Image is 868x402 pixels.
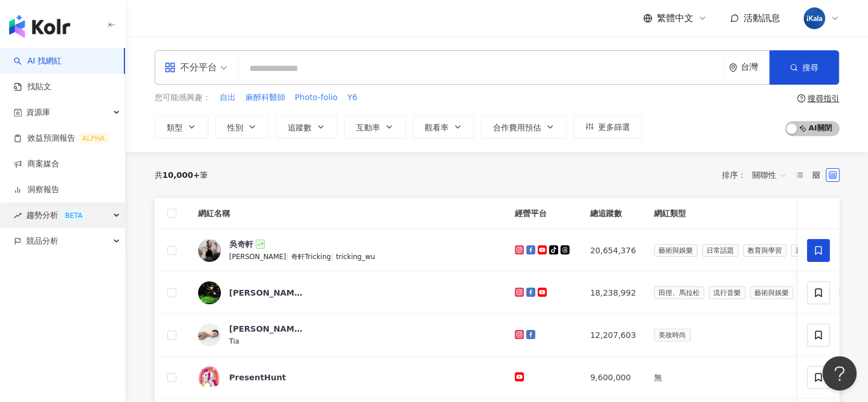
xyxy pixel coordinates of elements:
span: [PERSON_NAME] [229,253,286,261]
span: 運動 [791,244,814,257]
span: 性別 [227,123,243,132]
button: 合作費用預估 [481,116,567,138]
span: Photo-folio [295,92,338,104]
img: KOL Avatar [198,239,221,262]
td: 12,207,603 [581,314,645,357]
span: 趨勢分析 [26,202,87,228]
span: 教育與學習 [743,244,786,257]
span: 資源庫 [26,99,50,125]
div: 排序： [722,166,793,184]
a: searchAI 找網紅 [14,55,62,67]
button: 類型 [155,116,208,138]
iframe: Help Scout Beacon - Open [822,356,857,391]
span: rise [14,212,22,220]
a: 找貼文 [14,81,51,93]
span: tricking_wu [336,253,376,261]
span: 合作費用預估 [493,123,541,132]
div: PresentHunt [229,372,286,383]
td: 20,654,376 [581,229,645,272]
th: 網紅名稱 [189,198,506,229]
div: 不分平台 [164,58,217,77]
button: 觀看率 [413,116,474,138]
td: 18,238,992 [581,272,645,314]
td: 9,600,000 [581,357,645,399]
span: 類型 [167,123,183,132]
img: KOL Avatar [198,281,221,304]
button: 麻醉科醫師 [245,91,286,104]
a: KOL Avatar[PERSON_NAME]Tia [198,323,497,347]
button: 性別 [215,116,269,138]
span: 您可能感興趣： [155,92,211,104]
span: 互動率 [356,123,380,132]
div: 台灣 [741,62,769,72]
span: 田徑、馬拉松 [654,286,704,299]
span: 競品分析 [26,228,58,254]
button: 追蹤數 [276,116,337,138]
span: 更多篩選 [598,122,630,132]
div: BETA [60,210,87,221]
span: Tia [229,337,240,345]
a: KOL AvatarPresentHunt [198,366,497,389]
span: | [331,252,336,261]
a: 商案媒合 [14,158,59,170]
div: [PERSON_NAME] [PERSON_NAME] [229,287,304,298]
img: KOL Avatar [198,366,221,389]
span: 10,000+ [163,170,200,180]
span: 觀看率 [425,123,449,132]
span: 藝術與娛樂 [654,244,697,257]
img: KOL Avatar [198,324,221,347]
span: 美妝時尚 [654,329,691,341]
span: 藝術與娛樂 [750,286,793,299]
div: 搜尋指引 [808,94,839,103]
div: [PERSON_NAME] [229,323,304,335]
a: 效益預測報告ALPHA [14,133,109,144]
div: 共 筆 [155,170,208,180]
span: appstore [164,62,176,73]
span: 日常話題 [702,244,738,257]
a: 洞察報告 [14,184,59,196]
button: 自出 [219,91,236,104]
span: 自出 [220,92,236,104]
div: 吳奇軒 [229,238,253,250]
span: 繁體中文 [657,12,693,25]
span: environment [729,63,737,72]
span: 奇軒Tricking [291,253,331,261]
th: 總追蹤數 [581,198,645,229]
button: 搜尋 [769,50,839,85]
img: cropped-ikala-app-icon-2.png [804,7,825,29]
span: | [286,252,291,261]
span: 追蹤數 [288,123,312,132]
a: KOL Avatar吳奇軒[PERSON_NAME]|奇軒Tricking|tricking_wu [198,238,497,262]
span: Y6 [348,92,357,104]
span: 活動訊息 [744,13,780,23]
img: logo [9,15,70,38]
span: 流行音樂 [709,286,745,299]
a: KOL Avatar[PERSON_NAME] [PERSON_NAME] [198,281,497,304]
span: 麻醉科醫師 [245,92,285,104]
button: 互動率 [344,116,406,138]
span: 關聯性 [752,166,786,184]
span: 搜尋 [802,63,818,72]
th: 經營平台 [506,198,581,229]
button: 更多篩選 [574,116,642,138]
span: question-circle [797,94,805,102]
button: Photo-folio [294,91,338,104]
button: Y6 [347,91,358,104]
